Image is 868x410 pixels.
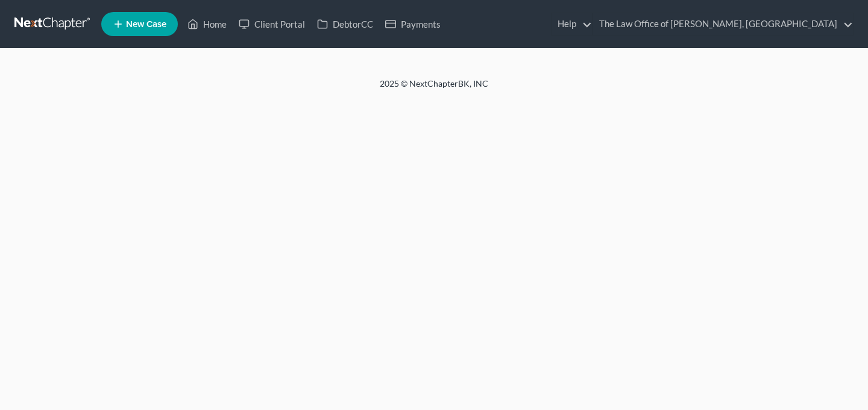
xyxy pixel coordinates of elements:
a: DebtorCC [311,13,379,35]
a: Payments [379,13,447,35]
a: Home [181,13,233,35]
a: Help [552,13,592,35]
a: Client Portal [233,13,311,35]
new-legal-case-button: New Case [101,12,178,36]
a: The Law Office of [PERSON_NAME], [GEOGRAPHIC_DATA] [593,13,853,35]
div: 2025 © NextChapterBK, INC [90,78,778,99]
